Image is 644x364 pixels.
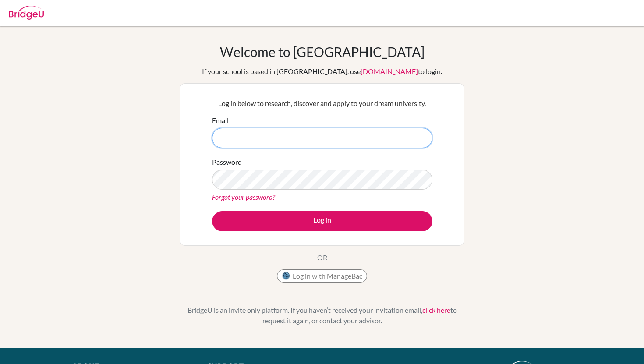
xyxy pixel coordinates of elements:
div: If your school is based in [GEOGRAPHIC_DATA], use to login. [202,66,442,77]
p: Log in below to research, discover and apply to your dream university. [212,98,432,109]
button: Log in [212,211,432,231]
label: Email [212,115,229,126]
a: Forgot your password? [212,193,275,201]
a: [DOMAIN_NAME] [361,67,418,75]
p: BridgeU is an invite only platform. If you haven’t received your invitation email, to request it ... [180,305,464,326]
button: Log in with ManageBac [277,269,367,283]
img: Bridge-U [9,6,44,20]
p: OR [317,252,327,263]
a: click here [422,306,450,314]
h1: Welcome to [GEOGRAPHIC_DATA] [220,44,425,60]
label: Password [212,157,242,167]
